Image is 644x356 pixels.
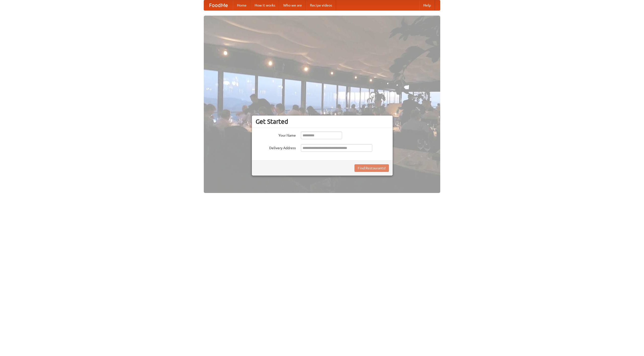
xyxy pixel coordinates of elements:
a: Who we are [279,0,306,10]
a: Recipe videos [306,0,336,10]
h3: Get Started [256,118,389,125]
a: Help [419,0,435,10]
label: Your Name [256,132,296,138]
a: Home [233,0,251,10]
a: How it works [251,0,279,10]
a: FoodMe [204,0,233,10]
button: Find Restaurants! [354,164,389,172]
label: Delivery Address [256,144,296,150]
